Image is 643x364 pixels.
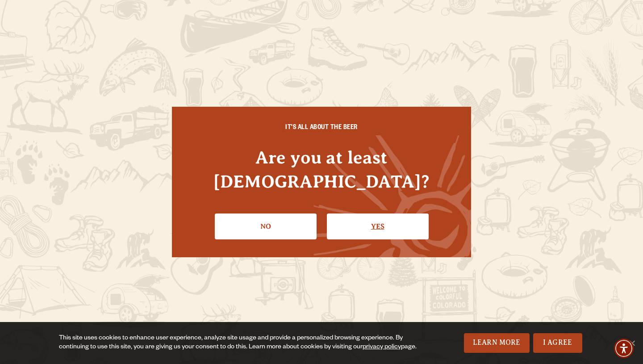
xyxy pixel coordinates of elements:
a: privacy policy [363,344,401,351]
h4: Are you at least [DEMOGRAPHIC_DATA]? [190,146,453,193]
a: No [215,213,317,239]
div: This site uses cookies to enhance user experience, analyze site usage and provide a personalized ... [59,334,418,352]
div: Accessibility Menu [614,339,634,358]
a: Confirm I'm 21 or older [327,213,429,239]
a: Learn More [464,333,530,353]
a: I Agree [533,333,582,353]
h6: IT'S ALL ABOUT THE BEER [190,125,453,133]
